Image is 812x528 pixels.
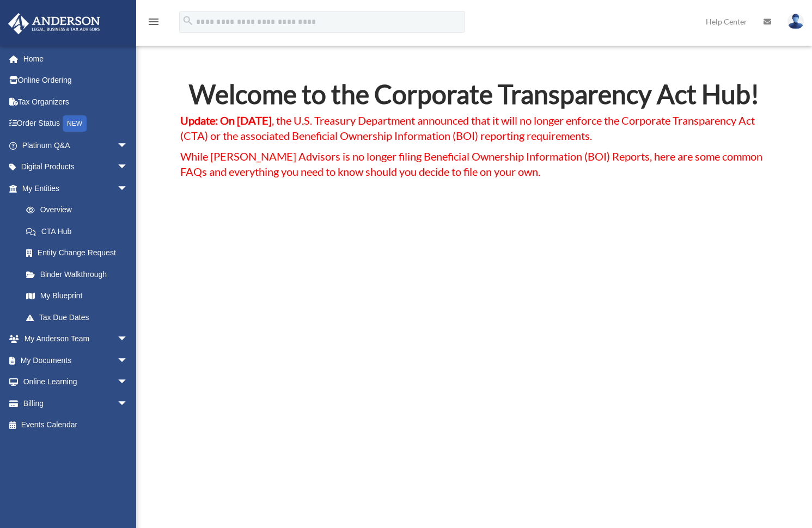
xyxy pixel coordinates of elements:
[147,15,160,28] i: menu
[8,414,144,436] a: Events Calendar
[117,392,139,415] span: arrow_drop_down
[180,150,762,178] span: While [PERSON_NAME] Advisors is no longer filing Beneficial Ownership Information (BOI) Reports, ...
[8,48,144,70] a: Home
[117,156,139,179] span: arrow_drop_down
[8,328,144,350] a: My Anderson Teamarrow_drop_down
[117,177,139,200] span: arrow_drop_down
[63,115,87,132] div: NEW
[8,134,144,156] a: Platinum Q&Aarrow_drop_down
[117,371,139,394] span: arrow_drop_down
[180,114,272,127] strong: Update: On [DATE]
[117,134,139,157] span: arrow_drop_down
[8,177,144,199] a: My Entitiesarrow_drop_down
[182,15,194,27] i: search
[8,91,144,113] a: Tax Organizers
[8,371,144,393] a: Online Learningarrow_drop_down
[787,14,804,29] img: User Pic
[147,19,160,28] a: menu
[15,263,144,285] a: Binder Walkthrough
[15,306,144,328] a: Tax Due Dates
[8,70,144,91] a: Online Ordering
[239,201,710,465] iframe: Corporate Transparency Act Shocker: Treasury Announces Major Updates!
[180,81,768,113] h2: Welcome to the Corporate Transparency Act Hub!
[117,328,139,351] span: arrow_drop_down
[5,13,103,34] img: Anderson Advisors Platinum Portal
[15,199,144,221] a: Overview
[8,349,144,371] a: My Documentsarrow_drop_down
[8,156,144,178] a: Digital Productsarrow_drop_down
[117,349,139,372] span: arrow_drop_down
[8,113,144,135] a: Order StatusNEW
[15,220,139,242] a: CTA Hub
[15,242,144,264] a: Entity Change Request
[8,392,144,414] a: Billingarrow_drop_down
[180,114,755,142] span: , the U.S. Treasury Department announced that it will no longer enforce the Corporate Transparenc...
[15,285,144,307] a: My Blueprint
